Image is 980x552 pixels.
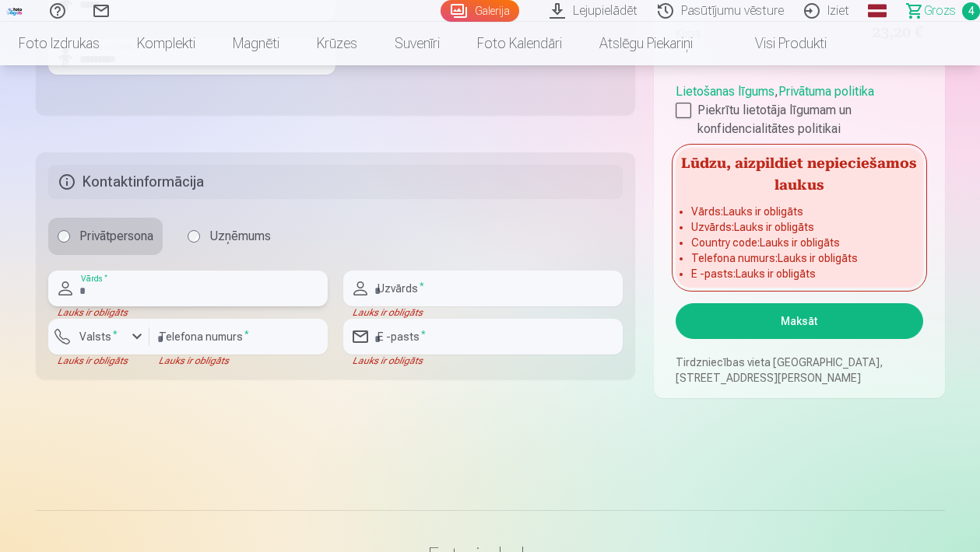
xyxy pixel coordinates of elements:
[6,6,23,16] img: /fa1
[676,303,922,339] button: Maksāt
[962,2,980,20] span: 4
[188,230,200,243] input: Uzņēmums
[458,22,581,65] a: Foto kalendāri
[581,22,711,65] a: Atslēgu piekariņi
[48,165,623,199] h5: Kontaktinformācija
[691,219,907,235] li: Uzvārds : Lauks ir obligāts
[778,84,874,99] a: Privātuma politika
[48,306,328,319] div: Lauks ir obligāts
[691,250,907,266] li: Telefona numurs : Lauks ir obligāts
[676,101,922,138] label: Piekrītu lietotāja līgumam un konfidencialitātes politikai
[676,84,775,99] a: Lietošanas līgums
[48,319,149,355] button: Valsts*
[676,148,922,197] h5: Lūdzu, aizpildiet nepieciešamos laukus
[691,266,907,281] li: E -pasts : Lauks ir obligāts
[711,22,845,65] a: Visi produkti
[48,355,149,367] div: Lauks ir obligāts
[214,22,298,65] a: Magnēti
[676,76,922,138] div: ,
[924,2,956,20] span: Grozs
[691,235,907,250] li: Country code : Lauks ir obligāts
[178,218,280,255] label: Uzņēmums
[376,22,458,65] a: Suvenīri
[691,204,907,219] li: Vārds : Lauks ir obligāts
[149,355,328,367] div: Lauks ir obligāts
[73,329,124,344] label: Valsts
[48,218,163,255] label: Privātpersona
[676,355,922,386] p: Tirdzniecības vieta [GEOGRAPHIC_DATA], [STREET_ADDRESS][PERSON_NAME]
[118,22,214,65] a: Komplekti
[298,22,376,65] a: Krūzes
[58,230,70,243] input: Privātpersona
[343,355,623,367] div: Lauks ir obligāts
[343,306,623,319] div: Lauks ir obligāts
